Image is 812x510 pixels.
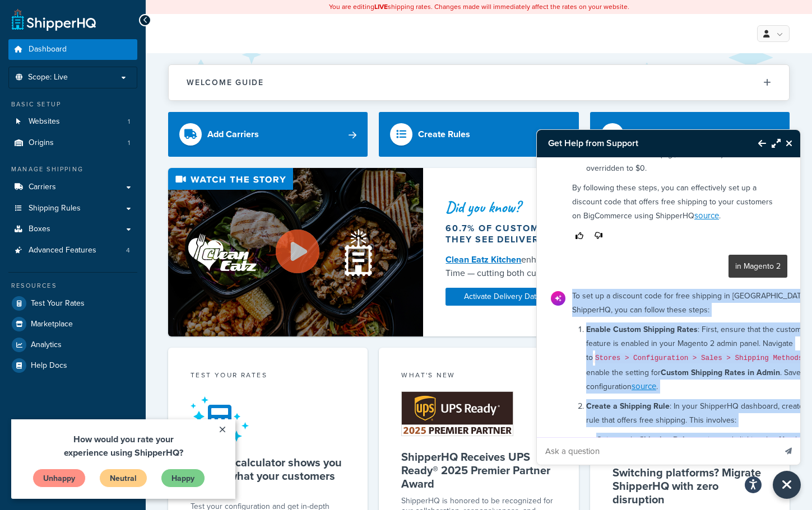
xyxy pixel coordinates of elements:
[29,224,50,234] span: Boxes
[8,133,137,153] a: Origins1
[128,117,130,127] span: 1
[8,293,137,314] a: Test Your Rates
[28,73,68,82] span: Scope: Live
[418,127,470,142] div: Create Rules
[537,130,747,157] h3: Get Help from Support
[401,450,556,490] h5: ShipperHQ Receives UPS Ready® 2025 Premier Partner Award
[29,138,54,148] span: Origins
[150,49,194,68] a: Happy
[632,380,656,392] a: source
[661,367,780,378] strong: Custom Shipping Rates in Admin
[8,100,137,109] div: Basic Setup
[8,177,137,198] a: Carriers
[8,335,137,355] a: Analytics
[586,400,670,412] strong: Create a Shipping Rule
[168,168,423,336] img: Video thumbnail
[31,299,85,308] span: Test Your Rates
[8,355,137,376] a: Help Docs
[191,370,345,383] div: Test your rates
[590,112,790,157] a: Explore Features
[586,324,698,335] strong: Enable Custom Shipping Rates
[781,137,800,150] button: Close Resource Center
[446,253,521,266] a: Clean Eatz Kitchen
[29,117,60,127] span: Websites
[191,456,345,496] h5: Our rate calculator shows you exactly what your customers see
[401,370,556,383] div: What's New
[53,13,172,40] span: How would you rate your experience using ShipperHQ?
[31,361,67,371] span: Help Docs
[775,434,795,446] strong: +New
[21,49,75,68] a: Unhappy
[8,219,137,240] a: Boxes
[379,112,578,157] a: Create Rules
[572,228,587,244] button: Thumbs up
[374,2,388,12] b: LIVE
[29,45,67,54] span: Dashboard
[8,111,137,132] a: Websites1
[735,259,781,273] p: in Magento 2
[187,78,264,87] h2: Welcome Guide
[773,471,801,499] button: Close Resource Center
[8,198,137,219] a: Shipping Rules
[207,127,259,142] div: Add Carriers
[446,199,763,215] div: Did you know?
[169,65,789,100] button: Welcome Guide
[8,314,137,334] a: Marketplace
[88,49,136,68] a: Neutral
[639,434,693,446] strong: Shipping Rules
[591,228,606,244] button: Thumbs down
[446,288,586,306] a: Activate Delivery Date & Time
[572,181,781,223] p: By following these steps, you can effectively set up a discount code that offers free shipping to...
[551,291,565,306] img: Bot Avatar
[8,165,137,174] div: Manage Shipping
[694,209,719,222] a: source
[629,127,698,142] div: Explore Features
[31,320,73,329] span: Marketplace
[446,253,763,280] div: enhanced their customer experience with Delivery Date and Time — cutting both customer service ti...
[128,138,130,148] span: 1
[747,130,766,156] button: Back to Resource Center
[537,438,776,465] input: Ask a question
[446,223,763,245] div: 60.7% of customers are more likely to purchase if they see delivery times in the cart
[8,111,137,132] li: Websites
[29,204,81,213] span: Shipping Rules
[31,340,62,350] span: Analytics
[29,246,96,255] span: Advanced Features
[8,240,137,261] a: Advanced Features4
[613,466,767,506] h5: Switching platforms? Migrate ShipperHQ with zero disruption
[8,240,137,261] li: Advanced Features
[29,183,56,192] span: Carriers
[168,112,368,157] a: Add Carriers
[8,281,137,291] div: Resources
[777,437,800,465] button: Send message
[8,39,137,60] a: Dashboard
[766,130,781,156] button: Maximize Resource Center
[8,133,137,153] li: Origins
[126,246,130,255] span: 4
